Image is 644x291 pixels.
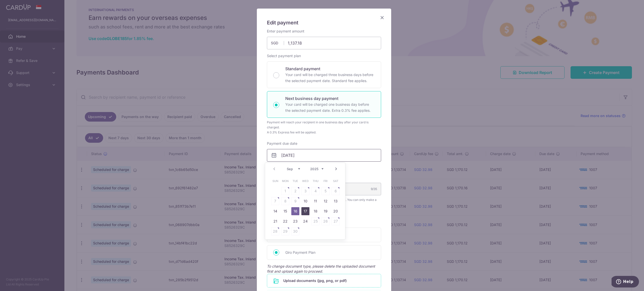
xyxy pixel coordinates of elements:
span: SGD [271,41,284,46]
a: 16 [291,207,299,215]
div: 9/35 [371,187,377,192]
a: 14 [271,207,279,215]
span: To change document type, please delete the uploaded document first and upload again to proceed. [267,264,375,273]
label: Select payment plan [267,53,301,58]
div: Upload documents (jpg, png, or pdf) [267,274,381,287]
span: Tuesday [291,177,299,185]
a: 19 [321,207,330,215]
a: 20 [332,207,340,215]
p: Your card will be charged one business day before the selected payment date. Extra 0.3% fee applies. [285,101,375,114]
a: 23 [291,217,299,225]
iframe: Opens a widget where you can find more information [612,276,639,288]
input: DD / MM / YYYY [267,149,381,162]
p: Your card will be charged three business days before the selected payment date. Standard fee appl... [285,72,375,84]
h5: Edit payment [267,19,381,27]
input: 0.00 [267,37,381,49]
div: Payment will reach your recipient in one business day after your card is charged. [267,120,381,130]
a: 18 [311,207,319,215]
a: 17 [301,207,309,215]
span: Sunday [271,177,279,185]
div: A 0.3% Express fee will be applied. [267,130,381,135]
span: Saturday [332,177,340,185]
label: Enter payment amount [267,29,304,34]
a: 13 [332,197,340,205]
a: 21 [271,217,279,225]
a: 11 [311,197,319,205]
a: 22 [281,217,289,225]
a: 24 [301,217,309,225]
span: Friday [321,177,330,185]
a: Next [333,166,339,172]
a: 10 [301,197,309,205]
button: Close [379,15,385,21]
p: Next business day payment [285,95,375,101]
a: 12 [321,197,330,205]
span: Thursday [311,177,319,185]
p: Standard payment [285,66,375,72]
a: 15 [281,207,289,215]
span: Giro Payment Plan [285,249,375,256]
span: Monday [281,177,289,185]
span: Wednesday [301,177,309,185]
label: Payment due date [267,141,297,146]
